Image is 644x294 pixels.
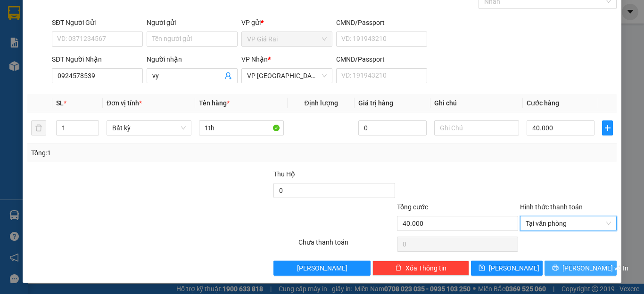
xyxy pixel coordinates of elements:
th: Ghi chú [430,94,523,112]
div: SĐT Người Nhận [52,54,143,64]
span: [PERSON_NAME] [297,263,347,273]
div: CMND/Passport [336,17,427,28]
span: Tổng cước [397,203,428,211]
span: VP Nhận [241,56,268,63]
span: [PERSON_NAME] [489,263,539,273]
button: printer[PERSON_NAME] và In [545,261,617,276]
div: Chưa thanh toán [297,237,396,254]
span: delete [395,264,402,272]
span: plus [603,124,612,132]
span: Đơn vị tính [107,99,142,107]
span: Định lượng [304,99,338,107]
input: 0 [358,120,426,135]
div: VP gửi [241,17,332,28]
div: Người gửi [147,17,238,28]
input: Ghi Chú [434,120,519,135]
span: Bất kỳ [112,121,186,135]
div: Tổng: 1 [31,148,249,158]
span: VP Sài Gòn [247,69,327,83]
span: Thu Hộ [273,170,295,178]
span: VP Giá Rai [247,32,327,46]
button: delete [31,120,46,135]
span: Tại văn phòng [526,216,611,230]
button: save[PERSON_NAME] [471,261,543,276]
span: Cước hàng [527,99,559,107]
span: Tên hàng [199,99,230,107]
div: CMND/Passport [336,54,427,64]
span: [PERSON_NAME] và In [562,263,628,273]
div: SĐT Người Gửi [52,17,143,28]
span: Xóa Thông tin [405,263,446,273]
label: Hình thức thanh toán [520,203,583,211]
span: Giá trị hàng [358,99,393,107]
input: VD: Bàn, Ghế [199,120,284,135]
span: printer [552,264,559,272]
button: [PERSON_NAME] [273,261,370,276]
div: Người nhận [147,54,238,64]
span: SL [56,99,64,107]
span: save [479,264,485,272]
span: user-add [224,72,232,79]
button: plus [602,120,613,135]
button: deleteXóa Thông tin [372,261,469,276]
